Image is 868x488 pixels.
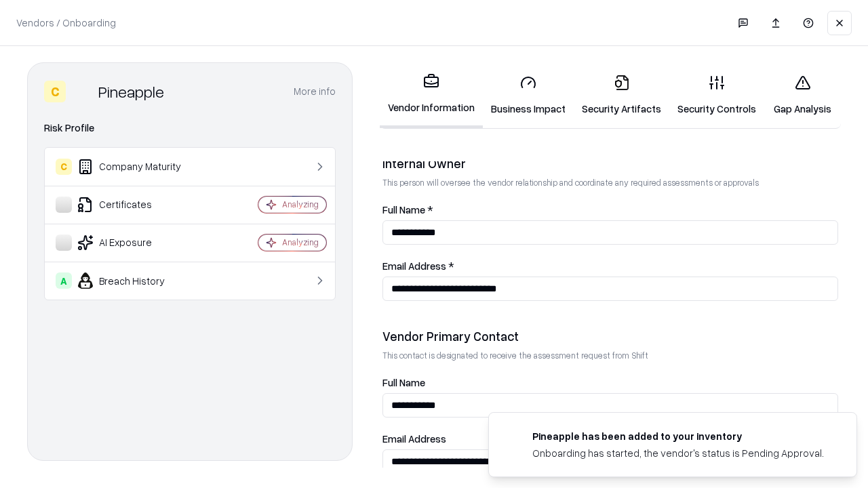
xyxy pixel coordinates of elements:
div: C [44,81,66,102]
div: Company Maturity [56,159,218,175]
p: This contact is designated to receive the assessment request from Shift [382,350,838,361]
img: Pineapple [71,81,93,102]
div: C [56,159,72,175]
img: pineappleenergy.com [505,429,521,445]
div: AI Exposure [56,235,218,251]
label: Email Address [382,434,838,444]
label: Full Name [382,378,838,388]
div: Risk Profile [44,120,336,136]
a: Security Artifacts [574,64,669,127]
div: Analyzing [282,237,319,248]
div: Onboarding has started, the vendor's status is Pending Approval. [532,446,824,460]
div: Certificates [56,197,218,213]
div: Vendor Primary Contact [382,328,838,344]
label: Email Address * [382,261,838,271]
a: Security Controls [669,64,764,127]
div: Internal Owner [382,155,838,171]
label: Full Name * [382,205,838,215]
p: This person will oversee the vendor relationship and coordinate any required assessments or appro... [382,177,838,188]
a: Vendor Information [380,62,483,128]
button: More info [294,79,336,104]
a: Business Impact [483,64,574,127]
div: Pineapple [98,81,164,102]
p: Vendors / Onboarding [16,16,116,30]
div: Breach History [56,272,218,289]
div: A [56,272,72,289]
div: Pineapple has been added to your inventory [532,429,824,443]
div: Analyzing [282,199,319,210]
a: Gap Analysis [764,64,841,127]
